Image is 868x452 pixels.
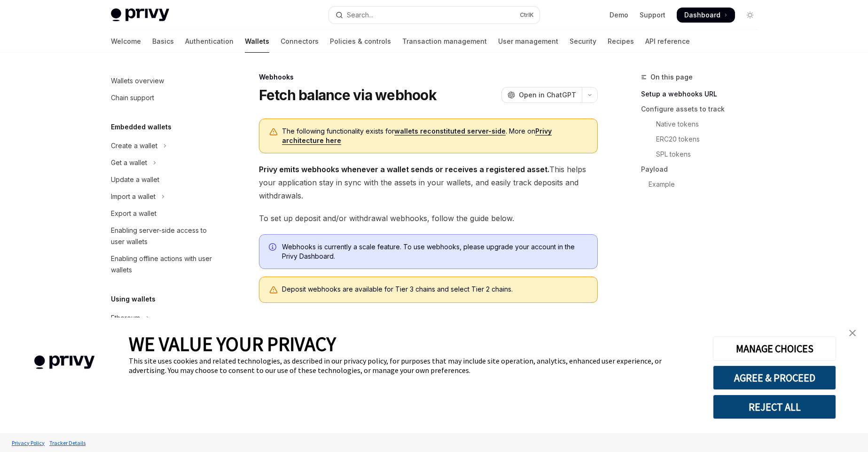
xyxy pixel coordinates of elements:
a: Wallets overview [103,72,224,89]
a: Demo [610,10,628,20]
button: Open search [329,7,540,24]
div: Wallets overview [111,75,164,87]
span: Ctrl K [520,11,534,19]
a: Export a wallet [103,205,224,222]
span: Webhooks is currently a scale feature. To use webhooks, please upgrade your account in the Privy ... [282,242,588,261]
span: Open in ChatGPT [519,90,576,100]
a: Example [641,177,765,192]
a: ERC20 tokens [641,132,765,147]
a: Policies & controls [330,30,391,53]
button: Toggle dark mode [743,8,758,23]
div: Search... [347,9,373,21]
img: company logo [14,342,115,383]
div: Update a wallet [111,174,159,185]
h1: Fetch balance via webhook [259,87,437,103]
a: Native tokens [641,117,765,132]
span: Dashboard [684,10,720,20]
a: close banner [843,324,862,342]
a: Support [640,10,665,20]
a: Basics [152,30,174,53]
a: Wallets [245,30,269,53]
strong: Privy emits webhooks whenever a wallet sends or receives a registered asset. [259,165,549,174]
button: Toggle Get a wallet section [103,154,224,171]
a: wallets reconstituted server-side [394,127,506,135]
svg: Warning [269,127,278,137]
span: On this page [650,71,693,83]
div: Get a wallet [111,157,147,168]
a: Update a wallet [103,171,224,188]
img: close banner [849,330,856,336]
button: MANAGE CHOICES [713,336,836,361]
a: Configure assets to track [641,102,765,117]
span: The following functionality exists for . More on [282,127,588,145]
a: Chain support [103,89,224,106]
div: Export a wallet [111,208,156,219]
a: Authentication [185,30,234,53]
a: SPL tokens [641,147,765,162]
svg: Info [269,243,278,253]
div: Enabling offline actions with user wallets [111,253,218,276]
span: This helps your application stay in sync with the assets in your wallets, and easily track deposi... [259,163,598,202]
svg: Warning [269,285,278,295]
button: Toggle Ethereum section [103,309,224,326]
a: Recipes [608,30,634,53]
a: User management [498,30,558,53]
button: Toggle Import a wallet section [103,188,224,205]
a: Security [570,30,596,53]
div: Chain support [111,92,154,103]
span: To set up deposit and/or withdrawal webhooks, follow the guide below. [259,212,598,225]
a: Tracker Details [47,435,88,451]
h5: Embedded wallets [111,121,172,133]
button: Open in ChatGPT [501,87,582,103]
div: Import a wallet [111,191,156,202]
span: WE VALUE YOUR PRIVACY [129,332,336,356]
div: Enabling server-side access to user wallets [111,225,218,247]
div: Create a wallet [111,140,157,151]
button: REJECT ALL [713,395,836,419]
a: Connectors [281,30,319,53]
h5: Using wallets [111,293,156,305]
div: Ethereum [111,312,140,324]
a: Dashboard [677,8,735,23]
a: Privacy Policy [9,435,47,451]
img: light logo [111,8,169,22]
a: Setup a webhooks URL [641,87,765,102]
a: API reference [645,30,690,53]
a: Enabling offline actions with user wallets [103,250,224,278]
a: Enabling server-side access to user wallets [103,222,224,250]
a: Payload [641,162,765,177]
button: AGREE & PROCEED [713,365,836,390]
button: Toggle Create a wallet section [103,137,224,154]
div: Webhooks [259,72,598,82]
a: Transaction management [402,30,487,53]
div: Deposit webhooks are available for Tier 3 chains and select Tier 2 chains. [282,285,588,295]
a: Welcome [111,30,141,53]
div: This site uses cookies and related technologies, as described in our privacy policy, for purposes... [129,356,699,375]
